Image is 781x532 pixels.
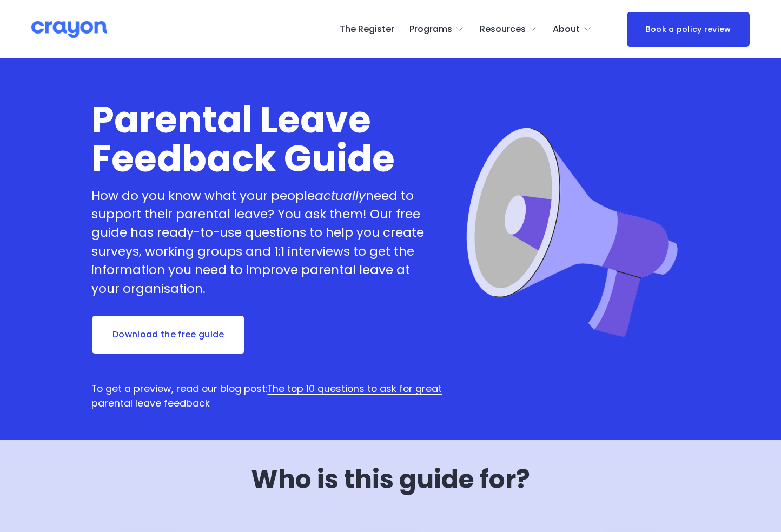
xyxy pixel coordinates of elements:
[553,22,580,37] span: About
[31,20,107,39] img: Crayon
[91,382,442,410] a: The top 10 questions to ask for great parental leave feedback
[91,382,448,410] p: To get a preview, read our blog post:
[91,315,245,355] a: Download the free guide
[553,21,592,38] a: folder dropdown
[480,21,538,38] a: folder dropdown
[340,21,394,38] a: The Register
[91,101,448,178] h1: Parental Leave Feedback Guide
[315,187,366,204] em: actually
[480,22,526,37] span: Resources
[627,12,750,47] a: Book a policy review
[182,465,599,494] h2: Who is this guide for?
[91,187,448,298] p: How do you know what your people need to support their parental leave? You ask them! Our free gui...
[409,21,464,38] a: folder dropdown
[409,22,452,37] span: Programs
